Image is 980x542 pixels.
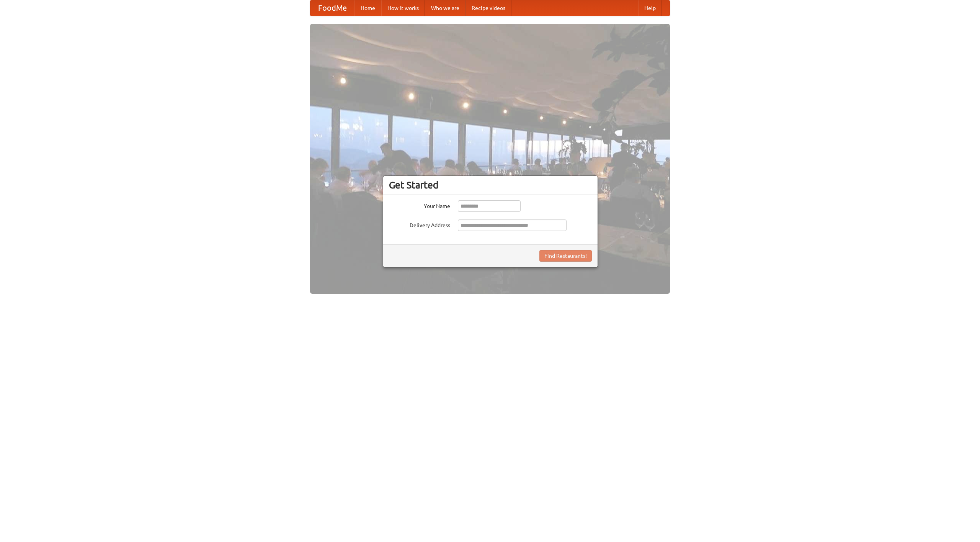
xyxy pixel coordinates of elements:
button: Find Restaurants! [539,250,592,262]
a: Help [638,0,662,16]
a: How it works [381,0,425,16]
label: Delivery Address [389,219,450,229]
label: Your Name [389,200,450,210]
a: Who we are [425,0,465,16]
a: FoodMe [310,0,354,16]
h3: Get Started [389,179,592,191]
a: Recipe videos [465,0,511,16]
a: Home [354,0,381,16]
